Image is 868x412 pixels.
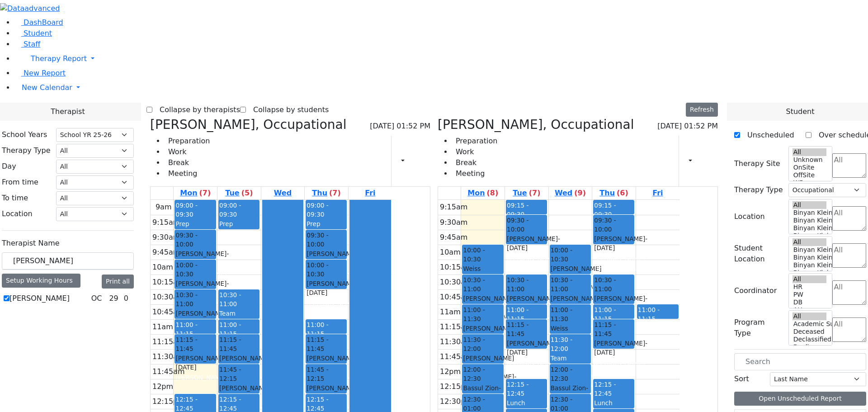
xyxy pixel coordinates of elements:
span: 11:15 - 11:45 [219,335,259,354]
span: 11:15 - 11:45 [175,335,215,354]
div: 10:15am [151,277,187,288]
option: AH [793,306,827,314]
label: Sort [734,374,749,384]
label: To time [2,193,28,204]
option: Declassified [793,336,827,343]
div: 11:30am [438,336,474,347]
span: 11:00 - 11:30 [551,305,590,324]
span: 11:15 - 11:45 [507,320,546,339]
li: Meeting [165,168,210,179]
div: 12:15pm [151,396,187,407]
div: 11:15am [151,336,187,347]
span: 11:00 - 11:15 [638,306,660,322]
div: [PERSON_NAME] [551,294,590,313]
li: Break [165,157,210,168]
label: Location [2,208,33,219]
a: August 27, 2025 [553,187,588,199]
li: Break [452,157,497,168]
a: August 25, 2025 [466,187,500,199]
option: All [793,238,827,246]
span: 11:00 - 11:15 [175,321,197,337]
span: 09:00 - 09:30 [175,202,197,218]
span: 09:00 - 09:30 [307,202,328,218]
span: Therapist [51,106,85,117]
button: Refresh [686,103,718,117]
span: 09:30 - 10:00 [507,216,546,234]
div: 9:45am [438,232,469,243]
div: Report [409,153,413,169]
div: [PERSON_NAME] [307,279,346,298]
span: 12:15 - 12:45 [175,396,197,412]
div: Team Meeting [219,309,259,327]
span: [PERSON_NAME] UTA [463,354,514,372]
option: OffSite [793,171,827,179]
a: New Report [14,69,66,77]
option: Binyan Klein 3 [793,224,827,232]
span: 10:30 - 11:00 [463,275,502,294]
a: DashBoard [14,18,63,27]
div: 11am [151,322,175,332]
span: 11:00 - 11:15 [307,321,328,337]
a: August 28, 2025 [598,187,630,199]
option: Binyan Klein 5 [793,246,827,254]
span: - [DATE] [463,384,500,401]
button: Open Unscheduled Report [734,392,866,406]
span: 12:15 - 12:45 [507,381,528,397]
option: Binyan Klein 5 [793,209,827,217]
div: [PERSON_NAME] (Laibel) [594,358,633,377]
span: 10:30 - 11:00 [594,275,633,294]
label: Program Type [734,317,783,339]
a: August 26, 2025 [511,187,542,199]
div: [PERSON_NAME] [175,249,215,268]
span: [PERSON_NAME] UTA [463,294,514,313]
span: 11:15 - 11:45 [594,320,633,339]
div: [PERSON_NAME] [507,254,546,263]
div: Delete [425,154,430,168]
div: 11:45am [438,351,474,362]
div: [PERSON_NAME] [307,249,346,268]
label: (6) [617,188,628,199]
div: [PERSON_NAME] [219,354,259,372]
a: August 28, 2025 [310,187,342,199]
label: Therapy Type [2,145,51,156]
label: (7) [199,188,211,199]
span: 10:30 - 11:00 [507,275,546,294]
option: PW [793,291,827,298]
span: 09:00 - 09:30 [219,202,241,218]
option: Unknown [793,156,827,164]
a: August 25, 2025 [178,187,212,199]
div: 12pm [438,366,462,377]
div: [PERSON_NAME] ([PERSON_NAME]) [594,254,633,272]
div: Setup Working Hours [2,274,80,288]
span: 11:30 - 12:00 [463,335,502,354]
div: Prep [175,219,215,228]
button: Print all [102,275,134,289]
span: Student [786,106,814,117]
option: DB [793,298,827,306]
span: 11:15 - 11:45 [307,335,346,354]
label: (7) [529,188,541,199]
div: [PERSON_NAME] [463,324,502,342]
label: (5) [241,188,253,199]
span: 10:00 - 10:30 [551,246,590,264]
textarea: Search [832,153,866,178]
option: Binyan Klein 2 [793,232,827,240]
span: 10:00 - 10:30 [463,246,502,264]
div: 10:30am [151,292,187,303]
option: All [793,148,827,156]
option: All [793,313,827,320]
div: Bassul Zion [551,384,590,402]
div: 10am [438,247,462,258]
label: Day [2,161,16,172]
span: 11:00 - 11:15 [594,306,616,322]
div: [PERSON_NAME] [175,373,215,382]
option: Binyan Klein 2 [793,269,827,277]
label: Unscheduled [740,128,794,142]
div: Setup [704,153,709,169]
label: (7) [329,188,341,199]
div: Lunch [594,398,633,407]
textarea: Search [832,243,866,268]
div: [PERSON_NAME] [175,309,215,327]
div: Prep [307,219,346,228]
span: 10:30 - 11:00 [175,290,215,309]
